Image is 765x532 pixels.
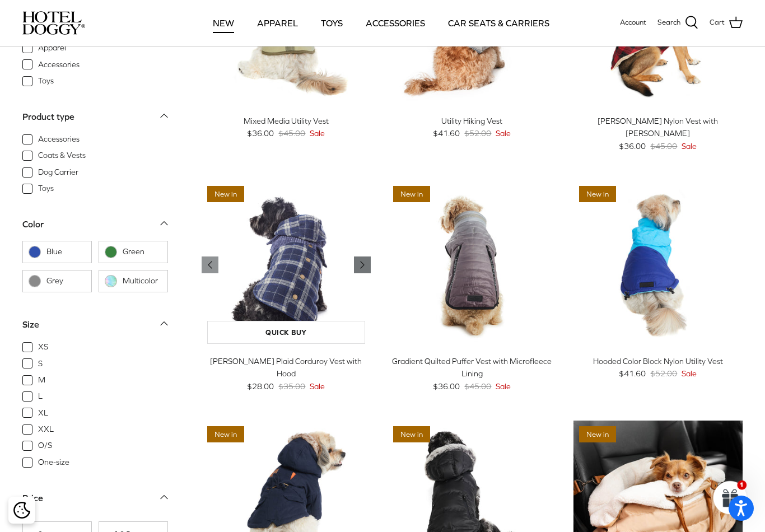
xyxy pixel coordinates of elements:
div: Utility Hiking Vest [388,115,557,127]
span: $52.00 [464,127,491,139]
span: $52.00 [650,367,677,380]
a: Melton Plaid Corduroy Vest with Hood [202,180,371,349]
a: Cart [710,16,743,30]
span: New in [579,426,616,442]
div: Mixed Media Utility Vest [202,115,371,127]
span: Sale [496,380,511,393]
span: M [38,375,45,386]
span: XS [38,342,48,353]
span: Blue [46,246,86,258]
span: Accessories [38,59,80,71]
div: [PERSON_NAME] Nylon Vest with [PERSON_NAME] [573,115,743,140]
a: [PERSON_NAME] Plaid Corduroy Vest with Hood $28.00 $35.00 Sale [202,355,371,393]
span: New in [207,186,244,202]
a: [PERSON_NAME] Nylon Vest with [PERSON_NAME] $36.00 $45.00 Sale [573,115,743,152]
div: Cookie policy [8,497,35,524]
span: $36.00 [247,127,274,139]
span: S [38,358,43,370]
span: Apparel [38,43,66,54]
span: Sale [682,140,697,152]
div: Primary navigation [166,4,595,42]
a: ACCESSORIES [356,4,435,42]
span: $28.00 [247,380,274,393]
span: $36.00 [433,380,460,393]
span: Sale [682,367,697,380]
span: $45.00 [464,380,491,393]
span: Account [620,18,646,26]
div: Color [22,217,44,232]
a: TOYS [311,4,353,42]
span: Multicolor [123,276,162,287]
a: Color [22,216,168,241]
a: NEW [203,4,244,42]
a: Product type [22,108,168,133]
a: Search [657,16,698,30]
a: Mixed Media Utility Vest $36.00 $45.00 Sale [202,115,371,140]
button: Cookie policy [12,501,31,520]
span: $45.00 [650,140,677,152]
div: Product type [22,110,74,124]
span: Dog Carrier [38,167,78,178]
span: New in [393,186,430,202]
div: Price [22,491,43,506]
img: hoteldoggycom [22,11,85,35]
span: L [38,391,43,402]
span: XL [38,408,48,419]
div: Size [22,318,39,332]
a: Previous [202,256,218,273]
span: Cart [710,17,725,29]
img: Cookie policy [13,502,30,519]
span: New in [579,186,616,202]
span: Green [123,246,162,258]
span: $41.60 [619,367,646,380]
span: Coats & Vests [38,150,86,161]
a: Previous [354,256,371,273]
a: Price [22,489,168,515]
div: [PERSON_NAME] Plaid Corduroy Vest with Hood [202,355,371,380]
span: $36.00 [619,140,646,152]
span: $41.60 [433,127,460,139]
span: One-size [38,457,69,468]
span: XXL [38,424,54,435]
span: New in [393,426,430,442]
span: New in [207,426,244,442]
a: Gradient Quilted Puffer Vest with Microfleece Lining $36.00 $45.00 Sale [388,355,557,393]
a: Utility Hiking Vest $41.60 $52.00 Sale [388,115,557,140]
span: Sale [496,127,511,139]
a: Size [22,316,168,341]
span: $45.00 [278,127,305,139]
span: Grey [46,276,86,287]
span: O/S [38,440,52,451]
span: Search [657,17,680,29]
a: Hooded Color Block Nylon Utility Vest $41.60 $52.00 Sale [573,355,743,380]
a: Quick buy [207,321,365,344]
span: Accessories [38,134,80,145]
span: Toys [38,183,54,194]
span: Toys [38,76,54,87]
a: APPAREL [247,4,308,42]
span: $35.00 [278,380,305,393]
a: Gradient Quilted Puffer Vest with Microfleece Lining [388,180,557,349]
a: Hooded Color Block Nylon Utility Vest [573,180,743,349]
div: Hooded Color Block Nylon Utility Vest [573,355,743,367]
span: Sale [310,127,325,139]
a: Account [620,17,646,29]
div: Gradient Quilted Puffer Vest with Microfleece Lining [388,355,557,380]
span: Sale [310,380,325,393]
a: CAR SEATS & CARRIERS [438,4,559,42]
